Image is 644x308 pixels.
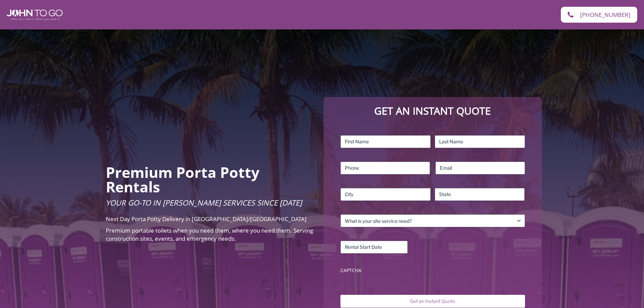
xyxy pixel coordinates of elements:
input: First Name [340,135,431,148]
input: Get an Instant Quote [340,295,525,308]
h2: Premium Porta Potty Rentals [106,165,314,194]
input: Phone [340,162,430,174]
span: Premium portable toilets when you need them, where you need them. Serving construction sites, eve... [106,227,313,242]
span: Next Day Porta Potty Delivery in [GEOGRAPHIC_DATA]/[GEOGRAPHIC_DATA] [106,215,307,223]
img: John To Go [7,9,63,20]
label: CAPTCHA [340,267,525,274]
input: Rental Start Date [340,241,408,254]
input: State [435,188,525,201]
input: City [340,188,431,201]
input: Email [435,162,525,174]
span: [PHONE_NUMBER] [580,12,630,18]
p: Get an Instant Quote [330,104,535,118]
span: Your Go-To in [PERSON_NAME] Services Since [DATE] [106,197,302,208]
input: Last Name [435,135,525,148]
a: [PHONE_NUMBER] [561,7,637,23]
